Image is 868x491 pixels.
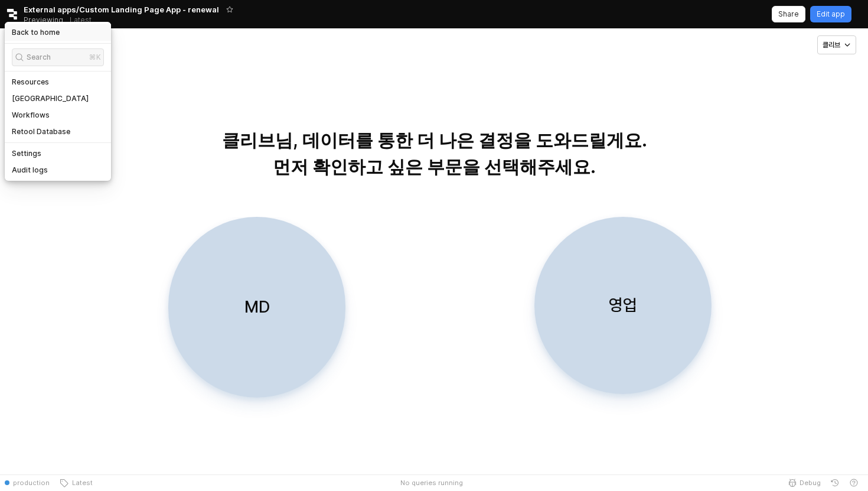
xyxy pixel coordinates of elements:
h5: Audit logs [12,165,48,175]
button: 영업 [534,217,712,394]
span: External apps/Custom Landing Page App - renewal [24,4,219,15]
a: Retool Database [5,123,111,140]
h5: Retool Database [12,127,70,136]
span: Latest [68,478,93,487]
button: Edit app [810,6,851,22]
a: [GEOGRAPHIC_DATA] [5,90,111,107]
a: Resources [5,74,111,90]
p: Edit app [817,9,845,19]
button: Add app to favorites [224,4,236,15]
button: MD [168,217,345,398]
div: Search within Retool. Click to open the command palette, or press Command plus K [5,46,111,69]
span: No queries running [400,478,463,487]
h5: Resources [12,77,49,87]
div: Previewing Latest [24,12,98,28]
a: Settings [5,145,111,162]
button: 클리브 [817,35,856,54]
div: ⌘K [89,51,101,63]
span: Debug [800,478,821,487]
button: Releases and History [63,12,98,28]
button: History [825,474,844,491]
p: MD [244,296,270,318]
p: Latest [70,15,92,25]
button: Help [844,474,863,491]
p: 영업 [609,294,637,316]
p: Share [778,9,799,19]
a: Back to home [5,24,111,41]
a: Workflows [5,107,111,123]
button: Share app [772,6,805,22]
h5: Settings [12,149,41,158]
h5: [GEOGRAPHIC_DATA] [12,94,89,103]
span: production [13,478,50,487]
a: Audit logs [5,162,111,178]
button: Debug [783,474,825,491]
span: Search [27,51,51,63]
button: Latest [54,474,97,491]
h5: Back to home [12,28,60,37]
h5: Workflows [12,110,50,120]
p: 클리브님, 데이터를 통한 더 나은 결정을 도와드릴게요. 먼저 확인하고 싶은 부문을 선택해주세요. [133,127,736,180]
span: Previewing [24,14,63,26]
p: 클리브 [823,40,840,50]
